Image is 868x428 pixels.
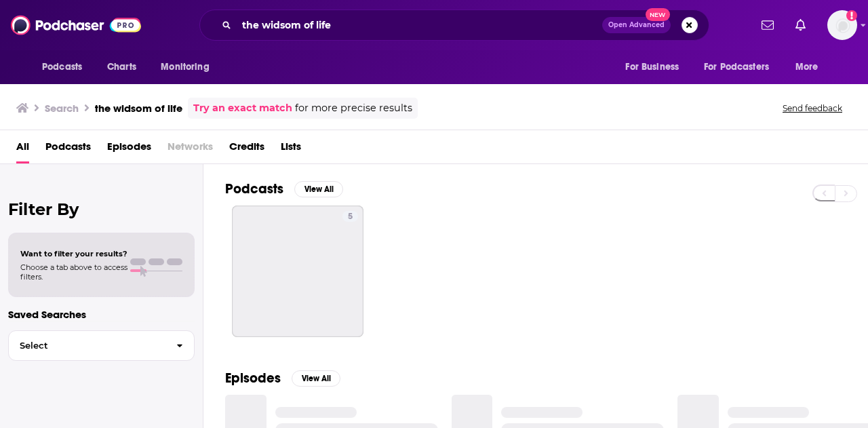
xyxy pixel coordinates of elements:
span: Choose a tab above to access filters. [20,262,127,281]
span: Open Advanced [608,22,665,28]
span: Logged in as megcassidy [827,10,857,40]
span: Select [9,341,165,350]
span: For Podcasters [704,58,769,77]
a: Credits [229,136,264,163]
button: View All [294,181,343,197]
button: View All [292,370,340,387]
button: open menu [616,54,696,80]
span: New [646,8,670,21]
h3: the widsom of life [95,102,182,115]
div: Search podcasts, credits, & more... [199,9,709,41]
span: Charts [107,58,136,77]
a: Try an exact match [193,100,292,116]
button: Show profile menu [827,10,857,40]
a: 5 [232,206,363,337]
a: EpisodesView All [225,370,340,387]
span: For Business [625,58,679,77]
svg: Add a profile image [846,10,857,21]
a: Charts [98,54,144,80]
a: Lists [281,136,301,163]
span: 5 [348,210,353,224]
span: Podcasts [42,58,82,77]
button: Select [8,330,195,361]
span: for more precise results [295,100,412,116]
a: Podcasts [45,136,91,163]
img: User Profile [827,10,857,40]
a: All [16,136,29,163]
button: open menu [786,54,835,80]
h2: Podcasts [225,180,283,197]
a: Show notifications dropdown [756,14,779,37]
h2: Filter By [8,199,195,219]
input: Search podcasts, credits, & more... [237,14,602,36]
button: open menu [33,54,100,80]
a: Episodes [107,136,151,163]
a: PodcastsView All [225,180,343,197]
button: Send feedback [778,102,846,114]
button: Open AdvancedNew [602,17,671,33]
img: Podchaser - Follow, Share and Rate Podcasts [11,12,141,38]
span: Monitoring [161,58,209,77]
h3: Search [45,102,79,115]
a: Show notifications dropdown [790,14,811,37]
button: open menu [151,54,226,80]
a: 5 [342,211,358,222]
p: Saved Searches [8,308,195,321]
h2: Episodes [225,370,281,387]
button: open menu [695,54,789,80]
span: Networks [167,136,213,163]
span: More [795,58,818,77]
span: Want to filter your results? [20,249,127,258]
